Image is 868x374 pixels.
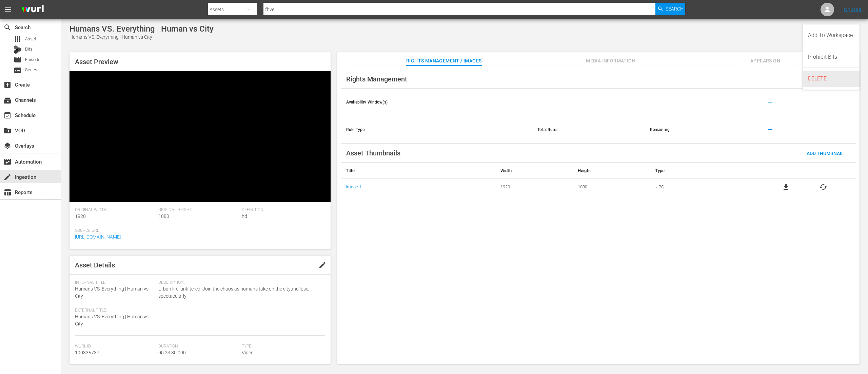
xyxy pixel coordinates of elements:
span: Reports [3,188,12,197]
span: menu [4,5,12,14]
span: Humans VS. Everything | Human vs City [75,314,149,326]
button: add [762,94,778,110]
td: 1920 [495,179,573,195]
span: Automation [3,158,12,166]
th: Title [341,163,495,179]
div: Humans VS. Everything | Human vs City [70,34,214,41]
span: Search [666,3,684,15]
button: Add Thumbnail [801,147,849,159]
span: 00:23:30.090 [158,350,186,355]
button: cached [819,183,827,191]
span: Rights Management [346,75,407,83]
span: Asset [25,36,36,42]
span: Asset Details [75,261,115,269]
th: Type [650,163,753,179]
span: Bits [25,46,33,53]
span: Humans VS. Everything | Human vs City [75,286,149,299]
span: Overlays [3,142,12,150]
a: file_download [782,183,790,191]
span: 1920 [75,213,86,219]
span: Description: [158,280,322,285]
a: [URL][DOMAIN_NAME] [75,234,121,240]
span: Channels [3,96,12,104]
span: 190335737 [75,350,99,355]
span: Search [3,23,12,32]
span: Series [14,66,22,74]
span: edit [318,261,327,269]
a: Sign Out [844,7,862,12]
span: Schedule [3,111,12,119]
span: Series [25,67,37,73]
span: Internal Title: [75,280,155,285]
span: Duration [158,344,238,349]
span: Episode [25,56,40,63]
span: Wurl Id [75,344,155,349]
span: Rights Management / Images [406,57,481,65]
span: Asset Thumbnails [346,149,400,157]
span: External Title: [75,308,155,313]
img: ans4CAIJ8jUAAAAAAAAAAAAAAAAAAAAAAAAgQb4GAAAAAAAAAAAAAAAAAAAAAAAAJMjXAAAAAAAAAAAAAAAAAAAAAAAAgAT5G... [16,2,49,18]
span: Media Information [585,57,636,65]
span: 1080 [158,213,169,219]
div: Humans VS. Everything | Human vs City [70,24,214,34]
span: Episode [14,56,22,64]
span: hd [242,213,247,219]
span: Type [242,344,322,349]
span: add [766,126,774,134]
span: Create [3,81,12,89]
span: Asset Preview [75,58,118,66]
button: edit [314,257,331,273]
a: Image 1 [346,184,361,189]
button: Search [655,3,685,15]
span: Original Height [158,207,238,213]
span: add [766,98,774,106]
td: .JPG [650,179,753,195]
button: add [762,121,778,138]
div: Bits [14,45,22,54]
th: Total Runs [532,116,644,144]
th: Remaining [645,116,757,144]
td: 1080 [573,179,650,195]
span: Add Thumbnail [801,151,849,156]
span: Urban life, unfiltered! Join the chaos as humans take on the cityand lose, spectacularly! [158,285,322,300]
span: Appears On [740,57,791,65]
div: DELETE [808,71,854,87]
span: Definition [242,207,322,213]
span: VOD [3,127,12,135]
span: Ingestion [3,173,12,181]
th: Rule Type [341,116,532,144]
th: Width [495,163,573,179]
span: Original Width [75,207,155,213]
span: Source Url [75,228,322,233]
span: Video [242,350,254,355]
span: Asset [14,35,22,43]
div: Add To Workspace [808,27,854,43]
th: Height [573,163,650,179]
div: Prohibit Bits [808,49,854,65]
th: Availability Window(s) [341,89,532,116]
